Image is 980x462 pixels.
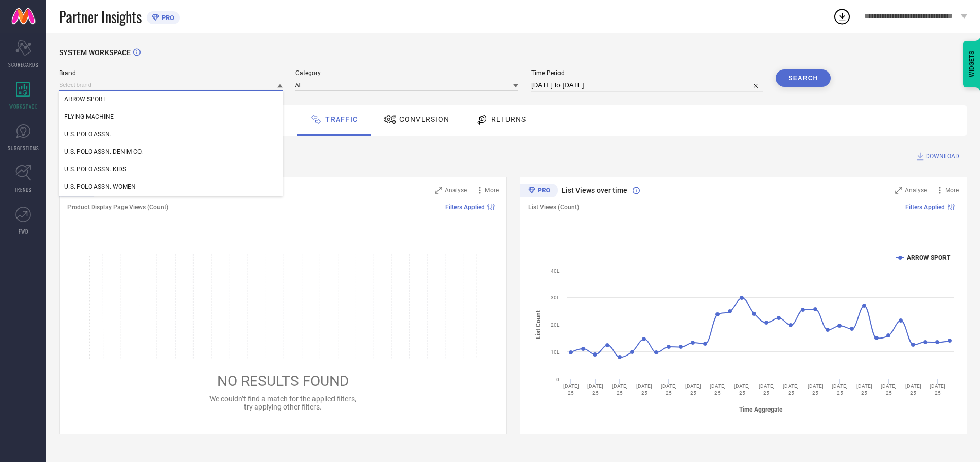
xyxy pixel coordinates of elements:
[905,383,921,396] text: [DATE] 25
[957,204,959,211] span: |
[905,187,927,194] span: Analyse
[59,80,283,91] input: Select brand
[528,204,579,211] span: List Views (Count)
[59,108,283,126] div: FLYING MACHINE
[64,148,143,155] span: U.S. POLO ASSN. DENIM CO.
[217,372,349,389] span: NO RESULTS FOUND
[556,377,559,382] text: 0
[209,395,356,411] span: We couldn’t find a match for the applied filters, try applying other filters.
[445,187,467,194] span: Analyse
[491,115,526,123] span: Returns
[945,187,959,194] span: More
[925,151,959,162] span: DOWNLOAD
[9,102,38,110] span: WORKSPACE
[758,383,774,396] text: [DATE] 25
[59,126,283,143] div: U.S. POLO ASSN.
[833,7,851,26] div: Open download list
[59,6,142,27] span: Partner Insights
[881,383,897,396] text: [DATE] 25
[551,295,560,300] text: 30L
[636,383,652,396] text: [DATE] 25
[709,383,725,396] text: [DATE] 25
[807,383,823,396] text: [DATE] 25
[905,204,945,211] span: Filters Applied
[907,254,951,261] text: ARROW SPORT
[587,383,603,396] text: [DATE] 25
[562,186,627,194] span: List Views over time
[783,383,799,396] text: [DATE] 25
[551,322,560,328] text: 20L
[685,383,701,396] text: [DATE] 25
[64,131,111,138] span: U.S. POLO ASSN.
[64,183,136,190] span: U.S. POLO ASSN. WOMEN
[856,383,872,396] text: [DATE] 25
[535,310,542,339] tspan: List Count
[67,204,168,211] span: Product Display Page Views (Count)
[59,143,283,161] div: U.S. POLO ASSN. DENIM CO.
[551,268,560,274] text: 40L
[59,69,283,77] span: Brand
[64,113,114,120] span: FLYING MACHINE
[59,178,283,196] div: U.S. POLO ASSN. WOMEN
[563,383,579,396] text: [DATE] 25
[59,48,131,57] span: SYSTEM WORKSPACE
[445,204,485,211] span: Filters Applied
[739,406,782,413] tspan: Time Aggregate
[325,115,358,123] span: Traffic
[930,383,946,396] text: [DATE] 25
[295,69,519,77] span: Category
[611,383,627,396] text: [DATE] 25
[776,69,831,87] button: Search
[399,115,449,123] span: Conversion
[531,69,763,77] span: Time Period
[497,204,499,211] span: |
[485,187,499,194] span: More
[8,144,39,152] span: SUGGESTIONS
[531,79,763,92] input: Select time period
[8,61,39,68] span: SCORECARDS
[895,187,902,194] svg: Zoom
[59,91,283,108] div: ARROW SPORT
[159,14,174,22] span: PRO
[660,383,676,396] text: [DATE] 25
[435,187,442,194] svg: Zoom
[59,161,283,178] div: U.S. POLO ASSN. KIDS
[64,96,106,103] span: ARROW SPORT
[19,227,28,235] span: FWD
[14,186,32,193] span: TRENDS
[551,349,560,355] text: 10L
[832,383,848,396] text: [DATE] 25
[64,166,126,173] span: U.S. POLO ASSN. KIDS
[734,383,750,396] text: [DATE] 25
[520,184,558,199] div: Premium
